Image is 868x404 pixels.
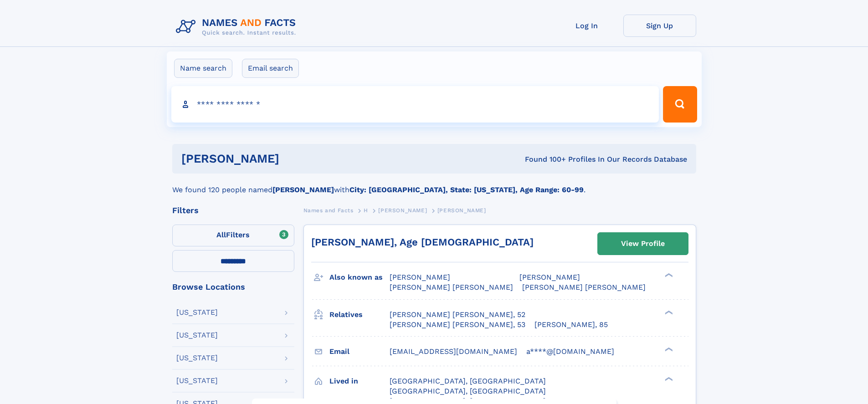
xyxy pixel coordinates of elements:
[621,233,665,254] div: View Profile
[311,236,534,248] a: [PERSON_NAME], Age [DEMOGRAPHIC_DATA]
[176,332,218,339] div: [US_STATE]
[172,174,696,195] div: We found 120 people named with .
[390,283,513,291] span: [PERSON_NAME] [PERSON_NAME]
[349,185,584,194] b: City: [GEOGRAPHIC_DATA], State: [US_STATE], Age Range: 60-99
[171,86,659,123] input: search input
[663,309,673,315] div: ❯
[402,154,687,164] div: Found 100+ Profiles In Our Records Database
[216,230,226,239] span: All
[550,15,623,37] a: Log In
[329,307,390,322] h3: Relatives
[378,205,427,216] a: [PERSON_NAME]
[663,86,697,123] button: Search Button
[329,344,390,359] h3: Email
[390,273,450,281] span: [PERSON_NAME]
[172,283,294,291] div: Browse Locations
[522,283,646,291] span: [PERSON_NAME] [PERSON_NAME]
[390,347,517,356] span: [EMAIL_ADDRESS][DOMAIN_NAME]
[519,273,580,281] span: [PERSON_NAME]
[181,153,402,164] h1: [PERSON_NAME]
[663,376,673,382] div: ❯
[176,309,218,316] div: [US_STATE]
[329,373,390,389] h3: Lived in
[329,270,390,285] h3: Also known as
[172,225,294,246] label: Filters
[598,233,688,255] a: View Profile
[364,205,368,216] a: H
[364,207,368,214] span: H
[437,207,486,214] span: [PERSON_NAME]
[176,377,218,384] div: [US_STATE]
[172,15,303,39] img: Logo Names and Facts
[390,310,525,320] a: [PERSON_NAME] [PERSON_NAME], 52
[176,354,218,362] div: [US_STATE]
[303,205,354,216] a: Names and Facts
[172,206,294,215] div: Filters
[663,272,673,278] div: ❯
[623,15,696,37] a: Sign Up
[242,59,299,78] label: Email search
[378,207,427,214] span: [PERSON_NAME]
[390,320,525,330] a: [PERSON_NAME] [PERSON_NAME], 53
[174,59,232,78] label: Name search
[663,346,673,352] div: ❯
[390,377,546,385] span: [GEOGRAPHIC_DATA], [GEOGRAPHIC_DATA]
[272,185,334,194] b: [PERSON_NAME]
[534,320,608,330] a: [PERSON_NAME], 85
[390,387,546,395] span: [GEOGRAPHIC_DATA], [GEOGRAPHIC_DATA]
